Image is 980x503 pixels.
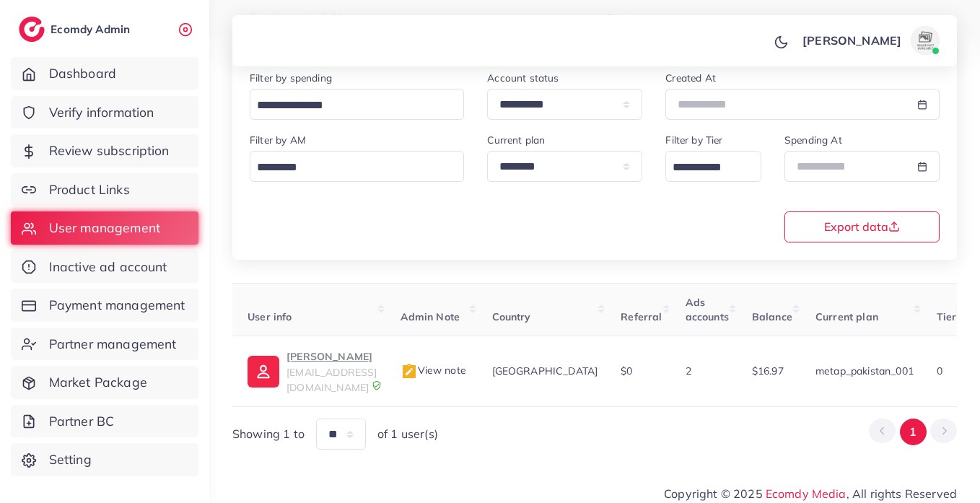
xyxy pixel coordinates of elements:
[11,289,198,322] a: Payment management
[49,412,115,431] span: Partner BC
[250,151,464,182] div: Search for option
[11,443,198,476] a: Setting
[401,363,418,380] img: admin_note.cdd0b510.svg
[372,380,382,390] img: 9CAL8B2pu8EFxCJHYAAAAldEVYdGRhdGU6Y3JlYXRlADIwMjItMTItMDlUMDQ6NTg6MzkrMDA6MDBXSlgLAAAAJXRFWHRkYXR...
[49,180,130,199] span: Product Links
[815,310,878,323] span: Current plan
[11,366,198,399] a: Market Package
[11,96,198,129] a: Verify information
[51,22,134,36] h2: Ecomdy Admin
[784,133,842,147] label: Spending At
[49,258,167,276] span: Inactive ad account
[49,103,154,122] span: Verify information
[752,310,792,323] span: Balance
[784,211,940,242] button: Export data
[824,221,900,232] span: Export data
[252,157,445,179] input: Search for option
[665,151,761,182] div: Search for option
[250,71,332,85] label: Filter by spending
[377,426,438,442] span: of 1 user(s)
[11,57,198,90] a: Dashboard
[665,71,716,85] label: Created At
[401,310,460,323] span: Admin Note
[49,450,92,469] span: Setting
[802,32,901,49] p: [PERSON_NAME]
[937,364,942,377] span: 0
[19,17,134,42] a: logoEcomdy Admin
[492,364,598,377] span: [GEOGRAPHIC_DATA]
[487,71,559,85] label: Account status
[49,141,170,160] span: Review subscription
[49,335,177,354] span: Partner management
[11,211,198,245] a: User management
[286,366,377,393] span: [EMAIL_ADDRESS][DOMAIN_NAME]
[686,296,729,323] span: Ads accounts
[668,157,743,179] input: Search for option
[250,133,306,147] label: Filter by AM
[900,419,927,445] button: Go to page 1
[665,133,722,147] label: Filter by Tier
[869,419,957,445] ul: Pagination
[664,485,957,502] span: Copyright © 2025
[846,485,957,502] span: , All rights Reserved
[286,348,377,365] p: [PERSON_NAME]
[248,310,292,323] span: User info
[752,364,784,377] span: $16.97
[11,328,198,361] a: Partner management
[795,26,945,55] a: [PERSON_NAME]avatar
[248,348,377,395] a: [PERSON_NAME][EMAIL_ADDRESS][DOMAIN_NAME]
[621,310,662,323] span: Referral
[11,405,198,438] a: Partner BC
[815,364,914,377] span: metap_pakistan_001
[19,17,45,42] img: logo
[911,26,940,55] img: avatar
[766,486,846,501] a: Ecomdy Media
[49,296,185,315] span: Payment management
[248,356,279,388] img: ic-user-info.36bf1079.svg
[250,89,464,120] div: Search for option
[621,364,632,377] span: $0
[492,310,531,323] span: Country
[11,250,198,284] a: Inactive ad account
[49,64,116,83] span: Dashboard
[487,133,545,147] label: Current plan
[401,364,466,377] span: View note
[252,95,445,117] input: Search for option
[11,134,198,167] a: Review subscription
[232,426,305,442] span: Showing 1 to
[686,364,691,377] span: 2
[49,373,147,392] span: Market Package
[11,173,198,206] a: Product Links
[937,310,957,323] span: Tier
[49,219,160,237] span: User management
